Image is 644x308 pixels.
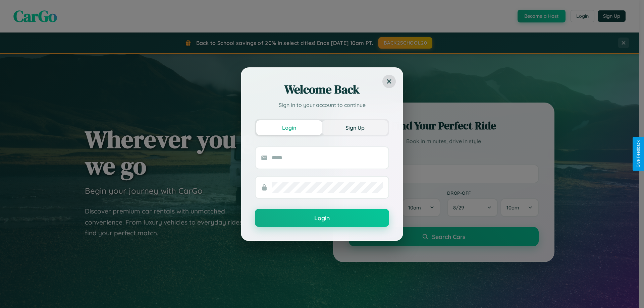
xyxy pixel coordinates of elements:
[636,140,641,168] div: Give Feedback
[255,209,389,227] button: Login
[255,101,389,109] p: Sign in to your account to continue
[322,120,388,135] button: Sign Up
[256,120,322,135] button: Login
[255,81,389,98] h2: Welcome Back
